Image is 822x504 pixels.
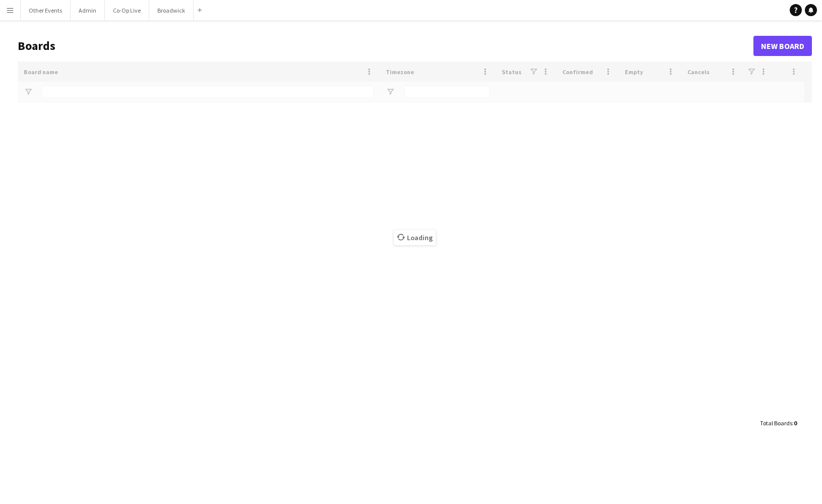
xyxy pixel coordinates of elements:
[760,413,797,433] div: :
[794,419,797,427] span: 0
[71,1,105,20] button: Admin
[21,1,71,20] button: Other Events
[753,36,812,56] a: New Board
[149,1,194,20] button: Broadwick
[394,230,436,245] span: Loading
[18,38,753,53] h1: Boards
[105,1,149,20] button: Co-Op Live
[760,419,792,427] span: Total Boards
